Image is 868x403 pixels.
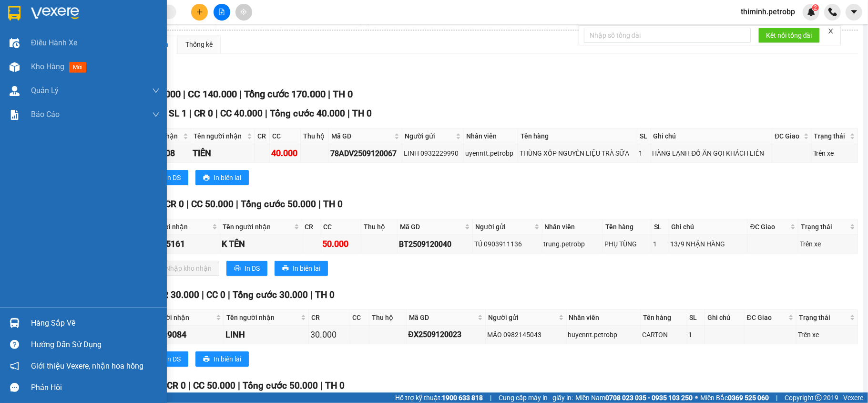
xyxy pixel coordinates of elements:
span: Tổng cước 50.000 [241,199,316,210]
img: warehouse-icon [10,38,20,48]
span: Giới thiệu Vexere, nhận hoa hồng [31,360,143,372]
span: In biên lai [214,172,241,183]
span: Người gửi [405,131,454,141]
span: | [189,108,192,119]
span: | [238,380,240,391]
img: warehouse-icon [10,318,20,328]
div: 1 [689,329,704,340]
button: printerIn biên lai [275,261,328,276]
th: Thu hộ [369,310,407,326]
span: In DS [165,354,181,364]
div: 50.000 [323,237,359,251]
span: | [328,88,330,100]
div: trung.petrobp [544,239,602,249]
div: 40.000 [271,147,299,160]
button: printerIn biên lai [195,170,249,185]
div: ĐX2509120023 [408,329,484,340]
span: Kết nối tổng đài [766,30,812,41]
span: | [202,289,204,300]
span: message [10,383,19,392]
span: thiminh.petrobp [733,6,803,18]
span: CR 0 [194,108,213,119]
td: TIÊN [191,144,255,163]
span: SL 1 [169,108,187,119]
span: Tên người nhận [194,131,245,141]
strong: 1900 633 818 [442,394,483,402]
div: Thống kê [185,39,213,50]
td: 78ADV2509120067 [329,144,402,163]
span: printer [234,265,241,273]
span: Mã GD [400,222,463,232]
span: | [310,289,313,300]
th: Thu hộ [301,128,329,144]
th: Tên hàng [641,310,687,326]
th: Ghi chú [651,128,773,144]
div: MÃO 0982145043 [487,329,564,340]
span: | [776,392,777,403]
div: Phản hồi [31,381,160,395]
span: copyright [815,394,822,401]
div: Hướng dẫn sử dụng [31,338,160,352]
span: CC 50.000 [191,199,234,210]
span: In biên lai [214,354,241,364]
button: printerIn DS [226,261,267,276]
sup: 2 [812,4,819,11]
div: huyennt.petrobp [568,329,639,340]
strong: 0708 023 035 - 0935 103 250 [605,394,693,402]
span: ĐC Giao [747,312,786,323]
span: | [239,88,242,100]
span: CC 0 [206,289,225,300]
input: Nhập số tổng đài [584,28,751,43]
div: K TÊN [222,237,300,251]
span: CC 40.000 [220,108,263,119]
span: 2 [814,4,817,11]
div: LINH [225,328,307,341]
th: Tên hàng [603,219,652,235]
span: Tổng cước 50.000 [243,380,318,391]
span: printer [282,265,289,273]
span: Miền Nam [575,392,693,403]
div: 0984069084 [139,328,222,341]
div: Trên xe [813,148,856,159]
span: In biên lai [293,263,320,274]
span: | [347,108,350,119]
button: caret-down [846,4,862,21]
span: TH 0 [333,88,353,100]
span: SĐT người nhận [138,222,210,232]
span: | [265,108,267,119]
span: CC 50.000 [193,380,235,391]
span: Trạng thái [801,222,848,232]
div: LINH 0932229990 [404,148,462,159]
span: ĐC Giao [750,222,788,232]
span: In DS [165,172,181,183]
span: | [215,108,218,119]
th: CC [321,219,361,235]
span: CR 30.000 [157,289,199,300]
th: Nhân viên [542,219,603,235]
span: Người gửi [488,312,556,323]
span: notification [10,361,19,371]
div: 78ADV2509120067 [330,148,400,159]
th: CC [350,310,370,326]
span: | [186,199,189,210]
strong: 0369 525 060 [728,394,769,402]
span: | [320,380,323,391]
button: file-add [214,4,230,21]
th: SL [637,128,651,144]
img: logo-vxr [8,6,20,21]
th: SL [652,219,669,235]
span: Quản Lý [31,85,59,96]
span: file-add [218,9,225,15]
span: TH 0 [325,380,345,391]
span: mới [69,62,86,73]
span: TH 0 [352,108,372,119]
button: downloadNhập kho nhận [147,261,219,276]
th: CC [270,128,301,144]
img: warehouse-icon [10,86,20,96]
div: TIÊN [193,147,253,160]
span: Kho hàng [31,62,64,71]
th: Nhân viên [567,310,641,326]
th: Ghi chú [705,310,745,326]
div: HÀNG LẠNH ĐỒ ĂN GỌI KHÁCH LIỀN [653,148,771,159]
th: Ghi chú [669,219,748,235]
